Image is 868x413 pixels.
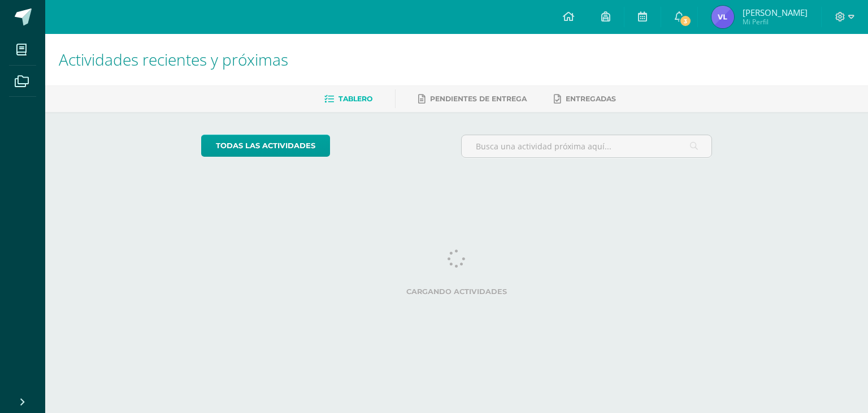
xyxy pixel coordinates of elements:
[418,90,527,108] a: Pendientes de entrega
[338,94,372,103] span: Tablero
[201,287,713,296] label: Cargando actividades
[743,17,808,27] span: Mi Perfil
[711,6,734,28] img: 298e2417bd5e49188585a360878d6242.png
[743,7,808,18] span: [PERSON_NAME]
[462,135,712,157] input: Busca una actividad próxima aquí...
[201,135,330,157] a: todas las Actividades
[59,49,288,70] span: Actividades recientes y próximas
[566,94,616,103] span: Entregadas
[430,94,527,103] span: Pendientes de entrega
[324,90,372,108] a: Tablero
[554,90,616,108] a: Entregadas
[679,15,692,27] span: 3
